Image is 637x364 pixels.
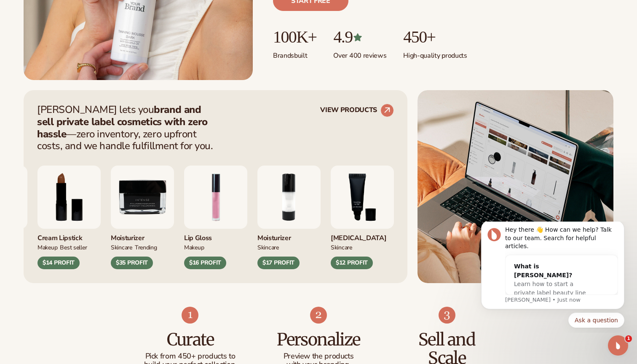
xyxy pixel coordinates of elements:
div: Moisturizer [111,229,174,243]
iframe: Intercom notifications message [468,222,637,333]
img: Pink lip gloss. [184,166,247,229]
button: Quick reply: Ask a question [100,91,156,106]
div: Lip Gloss [184,229,247,243]
div: 8 / 9 [37,166,101,269]
img: Moisturizer. [111,166,174,229]
a: VIEW PRODUCTS [320,104,394,117]
p: Message from Lee, sent Just now [37,75,150,82]
div: BEST SELLER [60,243,87,252]
div: What is [PERSON_NAME]? [45,40,124,58]
img: Shopify Image 9 [439,307,455,324]
div: [MEDICAL_DATA] [331,229,394,243]
img: Smoothing lip balm. [331,166,394,229]
div: 3 / 9 [331,166,394,269]
p: Brands built [273,46,316,60]
h3: Personalize [271,330,366,349]
p: 100K+ [273,28,316,46]
div: 9 / 9 [111,166,174,269]
img: Shopify Image 7 [182,307,198,324]
div: MAKEUP [37,243,57,252]
div: What is [PERSON_NAME]?Learn how to start a private label beauty line with [PERSON_NAME] [37,34,132,91]
p: High-quality products [403,46,467,60]
img: Moisturizing lotion. [257,166,321,229]
p: 450+ [403,28,467,46]
div: $35 PROFIT [111,257,153,269]
div: SKINCARE [111,243,132,252]
div: SKINCARE [257,243,279,252]
div: SKINCARE [331,243,352,252]
span: Learn how to start a private label beauty line with [PERSON_NAME] [45,59,118,83]
p: Over 400 reviews [333,46,386,60]
div: 2 / 9 [257,166,321,269]
div: Quick reply options [13,91,156,106]
div: 1 / 9 [184,166,247,269]
div: Hey there 👋 How can we help? Talk to our team. Search for helpful articles. [37,4,150,29]
h3: Curate [143,330,238,349]
strong: brand and sell private label cosmetics with zero hassle [37,103,208,141]
p: Preview the products [271,352,366,361]
div: Message content [37,4,150,73]
img: Shopify Image 8 [310,307,327,324]
div: $12 PROFIT [331,257,373,269]
iframe: Intercom live chat [608,335,628,356]
div: $16 PROFIT [184,257,226,269]
div: $17 PROFIT [257,257,300,269]
div: $14 PROFIT [37,257,80,269]
p: 4.9 [333,28,386,46]
img: Luxury cream lipstick. [37,166,101,229]
img: Shopify Image 5 [418,90,613,283]
div: Moisturizer [257,229,321,243]
div: TRENDING [135,243,157,252]
img: Profile image for Lee [19,6,32,20]
p: [PERSON_NAME] lets you —zero inventory, zero upfront costs, and we handle fulfillment for you. [37,104,218,152]
div: Cream Lipstick [37,229,101,243]
span: 1 [625,335,632,342]
div: MAKEUP [184,243,204,252]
